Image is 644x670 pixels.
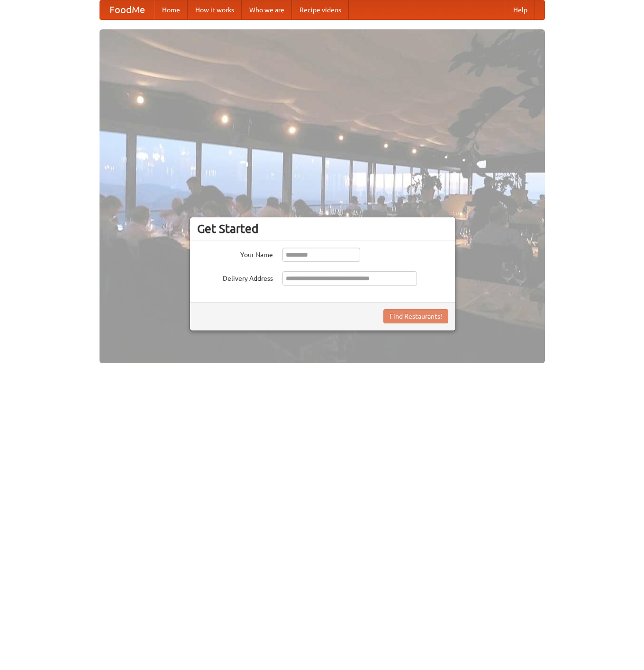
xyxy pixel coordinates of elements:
[197,271,273,283] label: Delivery Address
[197,222,448,236] h3: Get Started
[197,248,273,259] label: Your Name
[242,0,292,19] a: Who we are
[506,0,535,19] a: Help
[383,309,448,323] button: Find Restaurants!
[188,0,242,19] a: How it works
[100,0,154,19] a: FoodMe
[154,0,188,19] a: Home
[292,0,349,19] a: Recipe videos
